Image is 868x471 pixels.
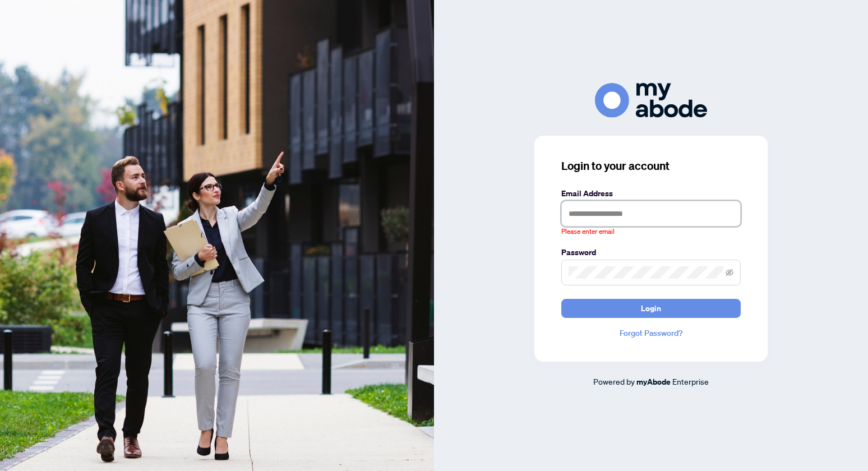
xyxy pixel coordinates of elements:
[561,187,741,200] label: Email Address
[593,376,635,386] span: Powered by
[561,327,741,339] a: Forgot Password?
[561,246,741,258] label: Password
[641,299,661,317] span: Login
[636,376,671,388] a: myAbode
[726,269,733,276] span: eye-invisible
[561,299,741,318] button: Login
[561,227,615,237] span: Please enter email
[561,158,741,174] h3: Login to your account
[672,376,709,386] span: Enterprise
[595,83,707,117] img: ma-logo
